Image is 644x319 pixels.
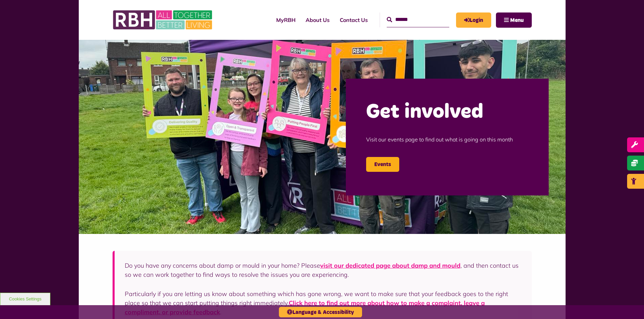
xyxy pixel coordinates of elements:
img: Image (22) [79,40,566,234]
a: Events [366,157,399,172]
p: Visit our events page to find out what is going on this month [366,125,528,154]
p: Particularly if you are letting us know about something which has gone wrong, we want to make sur... [125,289,522,317]
a: Click here to find out more about how to make a complaint, leave a compliment, or provide feedback [125,299,485,316]
span: Menu [510,18,524,23]
p: Do you have any concerns about damp or mould in your home? Please , and then contact us so we can... [125,261,522,279]
h2: Get involved [366,99,528,125]
a: visit our dedicated page about damp and mould [320,262,460,269]
a: Contact Us [335,11,373,29]
button: Navigation [496,12,532,28]
a: MyRBH [271,11,301,29]
img: RBH [113,7,214,33]
a: About Us [301,11,335,29]
a: MyRBH [456,12,491,28]
button: Language & Accessibility [279,307,362,317]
